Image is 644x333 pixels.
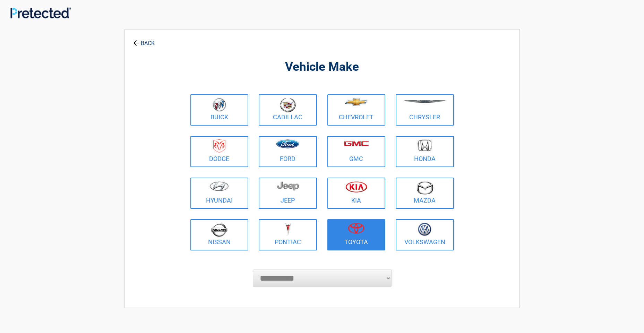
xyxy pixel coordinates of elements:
[348,223,364,234] img: toyota
[327,178,386,209] a: Kia
[327,219,386,250] a: Toyota
[277,181,299,191] img: jeep
[190,178,249,209] a: Hyundai
[259,136,317,167] a: Ford
[276,139,299,148] img: ford
[404,100,446,103] img: chrysler
[345,98,368,106] img: chevrolet
[396,94,454,126] a: Chrysler
[327,94,386,126] a: Chevrolet
[284,223,291,236] img: pontiac
[190,136,249,167] a: Dodge
[416,181,433,195] img: mazda
[213,98,226,112] img: buick
[213,139,225,153] img: dodge
[327,136,386,167] a: GMC
[418,223,431,236] img: volkswagen
[259,94,317,126] a: Cadillac
[190,219,249,250] a: Nissan
[259,219,317,250] a: Pontiac
[10,7,71,18] img: Main Logo
[259,178,317,209] a: Jeep
[189,59,456,75] h2: Vehicle Make
[345,181,367,193] img: kia
[280,98,296,112] img: cadillac
[132,34,156,46] a: BACK
[396,219,454,250] a: Volkswagen
[344,140,369,146] img: gmc
[211,223,227,237] img: nissan
[396,178,454,209] a: Mazda
[418,139,432,152] img: honda
[396,136,454,167] a: Honda
[190,94,249,126] a: Buick
[209,181,229,191] img: hyundai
